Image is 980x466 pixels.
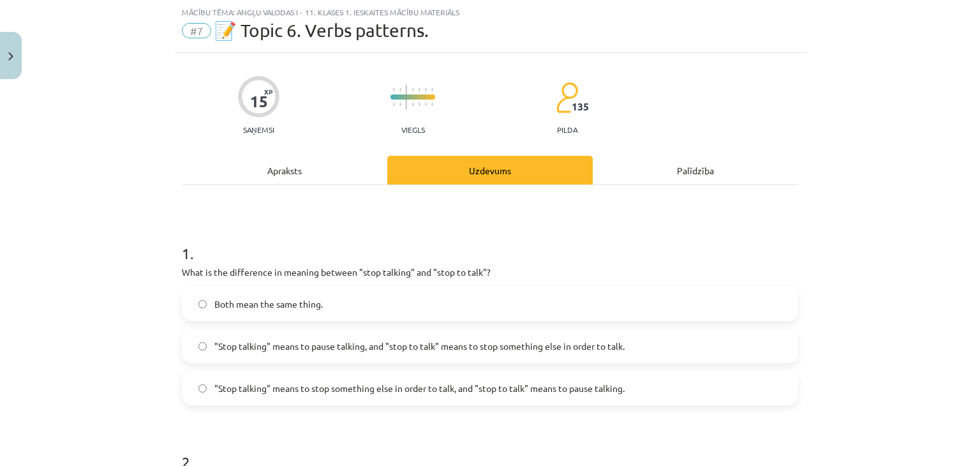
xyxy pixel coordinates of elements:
span: 📝 Topic 6. Verbs patterns. [214,20,429,41]
img: icon-short-line-57e1e144782c952c97e751825c79c345078a6d821885a25fce030b3d8c18986b.svg [425,103,426,106]
span: "Stop talking" means to pause talking, and "stop to talk" means to stop something else in order t... [214,340,625,353]
div: Mācību tēma: Angļu valodas i - 11. klases 1. ieskaites mācību materiāls [182,8,798,17]
p: What is the difference in meaning between "stop talking" and "stop to talk"? [182,266,798,279]
img: icon-short-line-57e1e144782c952c97e751825c79c345078a6d821885a25fce030b3d8c18986b.svg [393,88,394,91]
span: 135 [572,101,589,112]
img: icon-short-line-57e1e144782c952c97e751825c79c345078a6d821885a25fce030b3d8c18986b.svg [399,88,401,91]
img: icon-long-line-d9ea69661e0d244f92f715978eff75569469978d946b2353a9bb055b3ed8787d.svg [406,85,407,110]
img: icon-short-line-57e1e144782c952c97e751825c79c345078a6d821885a25fce030b3d8c18986b.svg [419,88,420,91]
p: Viegls [401,125,425,134]
img: icon-short-line-57e1e144782c952c97e751825c79c345078a6d821885a25fce030b3d8c18986b.svg [431,88,433,91]
div: Uzdevums [387,156,593,184]
span: "Stop talking" means to stop something else in order to talk, and "stop to talk" means to pause t... [214,382,625,395]
img: icon-short-line-57e1e144782c952c97e751825c79c345078a6d821885a25fce030b3d8c18986b.svg [399,103,401,106]
img: icon-short-line-57e1e144782c952c97e751825c79c345078a6d821885a25fce030b3d8c18986b.svg [425,88,426,91]
img: icon-short-line-57e1e144782c952c97e751825c79c345078a6d821885a25fce030b3d8c18986b.svg [412,88,413,91]
p: pilda [557,125,577,134]
img: students-c634bb4e5e11cddfef0936a35e636f08e4e9abd3cc4e673bd6f9a4125e45ecb1.svg [556,82,578,114]
input: "Stop talking" means to stop something else in order to talk, and "stop to talk" means to pause t... [198,384,207,393]
img: icon-close-lesson-0947bae3869378f0d4975bcd49f059093ad1ed9edebbc8119c70593378902aed.svg [8,52,13,61]
h1: 1 . [182,222,798,262]
img: icon-short-line-57e1e144782c952c97e751825c79c345078a6d821885a25fce030b3d8c18986b.svg [393,103,394,106]
div: 15 [250,93,268,110]
span: XP [264,88,272,95]
img: icon-short-line-57e1e144782c952c97e751825c79c345078a6d821885a25fce030b3d8c18986b.svg [431,103,433,106]
p: Saņemsi [238,125,279,134]
input: Both mean the same thing. [198,300,207,308]
div: Palīdzība [593,156,798,184]
div: Apraksts [182,156,387,184]
img: icon-short-line-57e1e144782c952c97e751825c79c345078a6d821885a25fce030b3d8c18986b.svg [419,103,420,106]
img: icon-short-line-57e1e144782c952c97e751825c79c345078a6d821885a25fce030b3d8c18986b.svg [412,103,413,106]
span: #7 [182,23,211,38]
span: Both mean the same thing. [214,297,323,311]
input: "Stop talking" means to pause talking, and "stop to talk" means to stop something else in order t... [198,342,207,350]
